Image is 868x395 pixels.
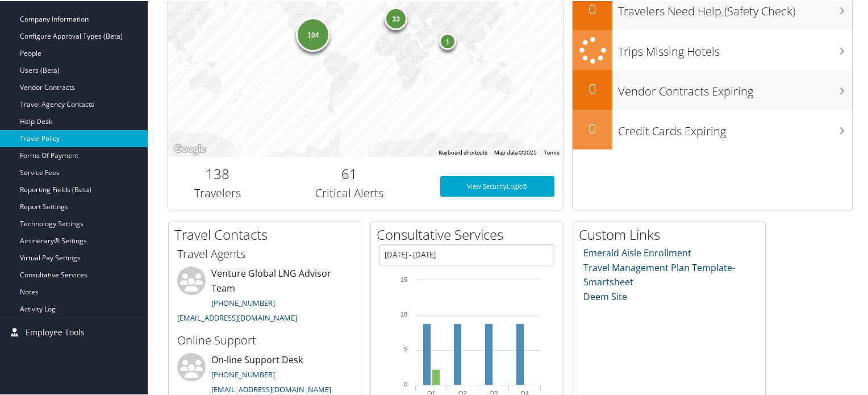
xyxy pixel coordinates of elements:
[26,317,85,346] span: Employee Tools
[171,141,208,156] img: Google
[377,224,563,243] h2: Consultative Services
[404,344,407,351] tspan: 5
[400,310,407,317] tspan: 10
[385,6,407,29] div: 33
[544,148,560,155] a: Terms (opens in new tab)
[573,78,612,97] h2: 0
[172,265,358,326] li: Venture Global LNG Advisor Team
[439,32,456,49] div: 1
[573,29,852,69] a: Trips Missing Hotels
[573,69,852,109] a: 0Vendor Contracts Expiring
[211,297,275,307] a: [PHONE_NUMBER]
[439,148,487,156] button: Keyboard shortcuts
[573,109,852,148] a: 0Credit Cards Expiring
[618,77,852,98] h3: Vendor Contracts Expiring
[404,380,407,386] tspan: 0
[400,275,407,282] tspan: 15
[618,117,852,138] h3: Credit Cards Expiring
[583,260,735,288] a: Travel Management Plan Template- Smartsheet
[174,224,361,243] h2: Travel Contacts
[579,224,765,243] h2: Custom Links
[177,184,258,200] h3: Travelers
[177,331,352,347] h3: Online Support
[276,163,423,182] h2: 61
[296,16,330,51] div: 104
[177,245,352,261] h3: Travel Agents
[618,37,852,59] h3: Trips Missing Hotels
[276,184,423,200] h3: Critical Alerts
[177,163,258,182] h2: 138
[211,383,331,393] a: [EMAIL_ADDRESS][DOMAIN_NAME]
[171,141,208,156] a: Open this area in Google Maps (opens a new window)
[494,148,537,155] span: Map data ©2025
[211,368,275,379] a: [PHONE_NUMBER]
[583,289,627,302] a: Deem Site
[583,246,691,258] a: Emerald Aisle Enrollment
[177,311,297,322] a: [EMAIL_ADDRESS][DOMAIN_NAME]
[440,175,555,196] a: View SecurityLogic®
[573,118,612,137] h2: 0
